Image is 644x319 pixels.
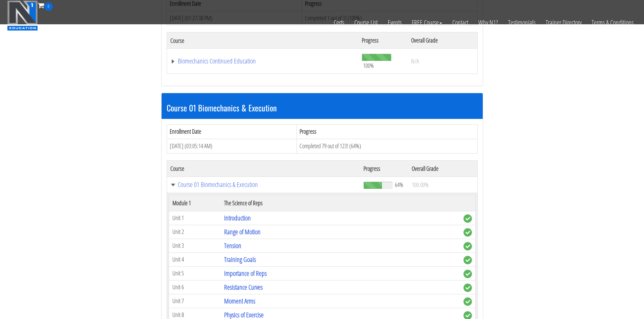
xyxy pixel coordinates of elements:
[170,181,357,188] a: Course 01 Biomechanics & Execution
[296,139,477,153] td: Completed 79 out of 123! (64%)
[463,270,472,278] span: complete
[224,227,261,236] a: Range of Motion
[169,252,221,266] td: Unit 4
[224,213,251,222] a: Introduction
[167,32,358,49] th: Course
[349,11,383,34] a: Course List
[44,2,53,11] span: 0
[473,11,503,34] a: Why N1?
[167,125,296,139] th: Enrollment Date
[463,256,472,264] span: complete
[169,294,221,308] td: Unit 7
[587,11,639,34] a: Terms & Conditions
[447,11,473,34] a: Contact
[463,297,472,306] span: complete
[408,160,477,177] th: Overall Grade
[363,62,374,69] span: 100%
[167,103,478,112] h3: Course 01 Biomechanics & Execution
[170,58,355,64] a: Biomechanics Continued Education
[296,125,477,139] th: Progress
[169,280,221,294] td: Unit 6
[408,32,477,49] th: Overall Grade
[38,1,53,10] a: 0
[224,241,241,250] a: Tension
[395,181,403,188] span: 64%
[407,11,447,34] a: FREE Course
[169,239,221,252] td: Unit 3
[224,296,255,305] a: Moment Arms
[360,160,408,177] th: Progress
[463,242,472,250] span: complete
[408,177,477,193] td: 100.00%
[169,225,221,239] td: Unit 2
[463,228,472,237] span: complete
[224,283,263,292] a: Resistance Curves
[167,160,360,177] th: Course
[358,32,407,49] th: Progress
[169,266,221,280] td: Unit 5
[463,284,472,292] span: complete
[224,269,267,278] a: Importance of Reps
[169,195,221,211] th: Module 1
[503,11,541,34] a: Testimonials
[7,0,38,31] img: n1-education
[221,195,460,211] th: The Science of Reps
[169,211,221,225] td: Unit 1
[224,255,256,264] a: Training Goals
[541,11,587,34] a: Trainer Directory
[329,11,349,34] a: Certs
[383,11,407,34] a: Events
[408,49,477,74] td: N/A
[167,139,296,153] td: [DATE] (03:05:14 AM)
[463,214,472,223] span: complete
